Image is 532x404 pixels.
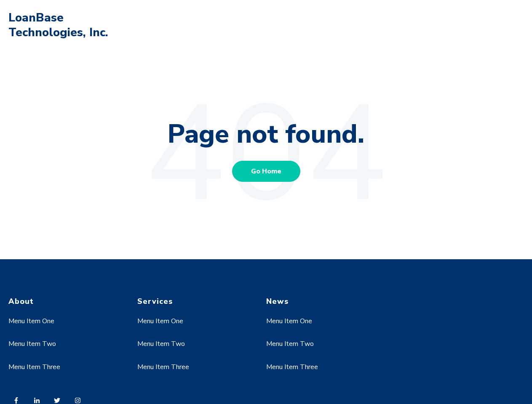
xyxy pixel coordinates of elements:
[232,161,300,182] a: Go Home
[8,297,122,306] h4: About
[8,339,56,348] a: Menu Item Two
[137,297,251,306] h4: Services
[8,11,114,40] h2: LoanBase Technologies, Inc.
[137,362,189,372] a: Menu Item Three
[266,316,312,326] a: Menu Item One
[137,316,183,326] a: Menu Item One
[8,362,60,372] a: Menu Item Three
[8,118,524,151] h1: Page not found.
[137,339,185,348] a: Menu Item Two
[266,362,318,372] a: Menu Item Three
[8,316,54,326] a: Menu Item One
[8,306,122,392] div: Navigation Menu
[137,306,251,392] div: Navigation Menu
[266,339,314,348] a: Menu Item Two
[266,306,380,392] div: Navigation Menu
[266,297,380,306] h4: News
